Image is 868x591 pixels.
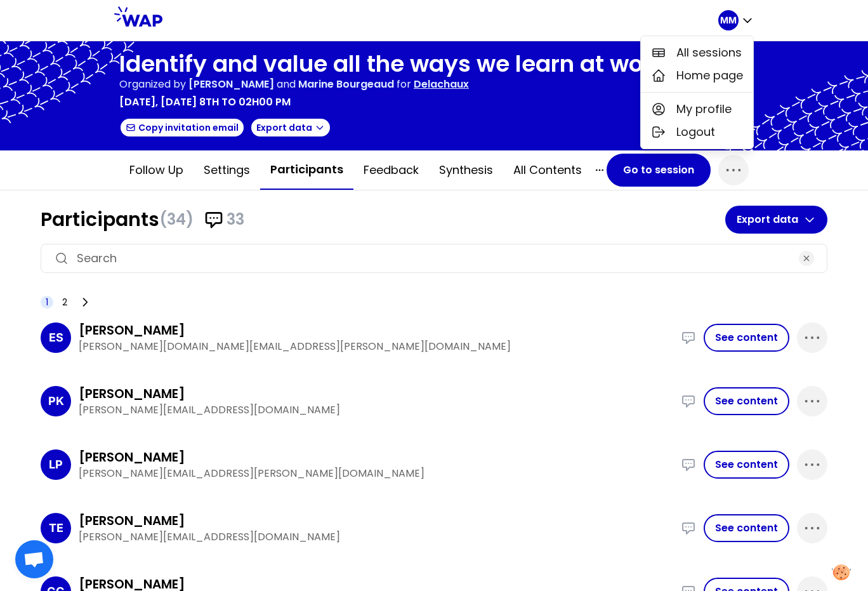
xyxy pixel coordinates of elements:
h3: [PERSON_NAME] [79,448,185,466]
p: [DATE], [DATE] 8th to 02h00 pm [119,95,291,110]
div: MM [640,36,754,149]
a: Ouvrir le chat [15,540,53,578]
span: 2 [62,296,67,309]
button: All contents [503,151,592,189]
h1: Identify and value all the ways we learn at work [119,51,665,77]
span: My profile [676,100,732,118]
span: 1 [46,296,48,309]
span: Logout [676,123,715,141]
p: [PERSON_NAME][EMAIL_ADDRESS][PERSON_NAME][DOMAIN_NAME] [79,466,673,481]
button: See content [704,387,789,415]
span: All sessions [676,44,742,62]
span: (34) [159,209,194,230]
p: Organized by [119,77,186,92]
h3: [PERSON_NAME] [79,385,185,402]
button: See content [704,514,789,542]
button: MM [718,10,754,30]
p: Delachaux [414,77,469,92]
button: Export data [250,117,331,138]
h1: Participants [41,208,725,231]
span: Marine Bourgeaud [298,77,394,91]
h3: [PERSON_NAME] [79,321,185,339]
button: Participants [260,150,353,190]
p: [PERSON_NAME][EMAIL_ADDRESS][DOMAIN_NAME] [79,529,673,545]
button: See content [704,324,789,352]
input: Search [77,249,791,267]
button: Manage your preferences about cookies [824,557,858,588]
span: 33 [227,209,244,230]
p: MM [720,14,737,27]
h3: [PERSON_NAME] [79,512,185,529]
p: TE [49,519,63,537]
button: Settings [194,151,260,189]
p: and [188,77,394,92]
button: Follow up [119,151,194,189]
button: Go to session [607,154,711,187]
button: Feedback [353,151,429,189]
span: [PERSON_NAME] [188,77,274,91]
p: [PERSON_NAME][DOMAIN_NAME][EMAIL_ADDRESS][PERSON_NAME][DOMAIN_NAME] [79,339,673,354]
span: Home page [676,67,743,84]
p: ES [49,329,63,347]
button: See content [704,451,789,479]
button: Copy invitation email [119,117,245,138]
p: PK [48,392,64,410]
p: LP [49,456,63,474]
p: [PERSON_NAME][EMAIL_ADDRESS][DOMAIN_NAME] [79,402,673,418]
p: for [397,77,411,92]
button: Synthesis [429,151,503,189]
button: Export data [725,206,827,234]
